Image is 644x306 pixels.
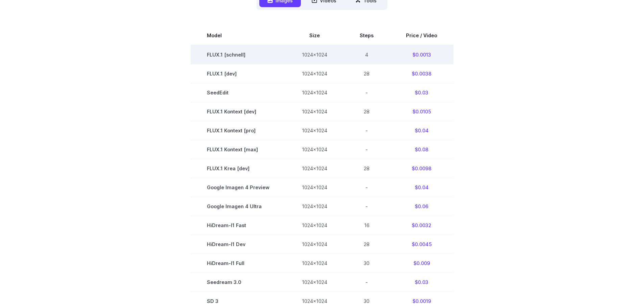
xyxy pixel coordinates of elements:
[191,235,286,254] td: HiDream-I1 Dev
[390,235,453,254] td: $0.0045
[390,121,453,140] td: $0.04
[390,216,453,235] td: $0.0032
[286,83,343,102] td: 1024x1024
[343,216,390,235] td: 16
[191,64,286,83] td: FLUX.1 [dev]
[343,178,390,197] td: -
[343,235,390,254] td: 28
[191,26,286,45] th: Model
[286,26,343,45] th: Size
[390,273,453,292] td: $0.03
[191,45,286,64] td: FLUX.1 [schnell]
[191,216,286,235] td: HiDream-I1 Fast
[390,197,453,216] td: $0.06
[191,83,286,102] td: SeedEdit
[343,45,390,64] td: 4
[286,216,343,235] td: 1024x1024
[191,159,286,178] td: FLUX.1 Krea [dev]
[191,102,286,121] td: FLUX.1 Kontext [dev]
[191,121,286,140] td: FLUX.1 Kontext [pro]
[390,64,453,83] td: $0.0038
[343,273,390,292] td: -
[191,197,286,216] td: Google Imagen 4 Ultra
[390,83,453,102] td: $0.03
[390,140,453,159] td: $0.08
[191,140,286,159] td: FLUX.1 Kontext [max]
[343,140,390,159] td: -
[286,178,343,197] td: 1024x1024
[390,178,453,197] td: $0.04
[390,159,453,178] td: $0.0098
[191,273,286,292] td: Seedream 3.0
[286,102,343,121] td: 1024x1024
[286,254,343,273] td: 1024x1024
[343,102,390,121] td: 28
[390,254,453,273] td: $0.009
[343,26,390,45] th: Steps
[343,254,390,273] td: 30
[390,26,453,45] th: Price / Video
[343,83,390,102] td: -
[286,159,343,178] td: 1024x1024
[390,45,453,64] td: $0.0013
[343,159,390,178] td: 28
[286,121,343,140] td: 1024x1024
[286,140,343,159] td: 1024x1024
[286,273,343,292] td: 1024x1024
[191,178,286,197] td: Google Imagen 4 Preview
[343,197,390,216] td: -
[191,254,286,273] td: HiDream-I1 Full
[286,45,343,64] td: 1024x1024
[343,121,390,140] td: -
[390,102,453,121] td: $0.0105
[286,64,343,83] td: 1024x1024
[343,64,390,83] td: 28
[286,235,343,254] td: 1024x1024
[286,197,343,216] td: 1024x1024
